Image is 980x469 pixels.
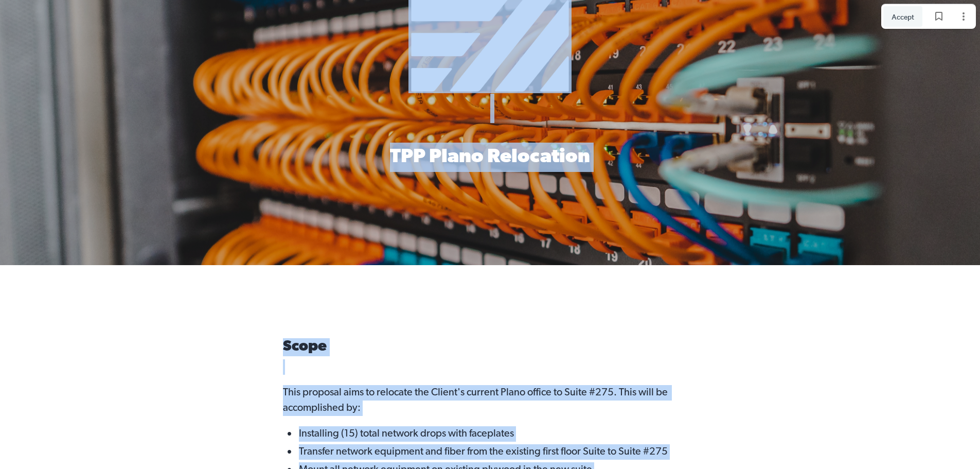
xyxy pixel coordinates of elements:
button: Page options [953,6,974,27]
button: Accept [883,6,922,27]
span: Scope [283,339,327,354]
span: Accept [892,11,914,22]
p: This proposal aims to relocate the Client's current Plano office to Suite #275. This will be acco... [283,385,697,426]
span: TPP Plano Relocation [390,147,590,167]
span: Transfer network equipment and fiber from the existing first floor Suite to Suite #275 [299,444,697,460]
span: Installing (15) total network drops with faceplates [299,426,697,442]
